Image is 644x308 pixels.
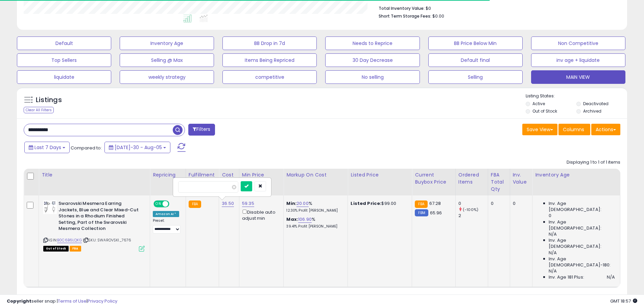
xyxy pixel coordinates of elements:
span: 0 [549,213,551,219]
div: $99.00 [351,200,407,207]
span: N/A [549,268,557,274]
div: % [286,216,342,229]
small: FBA [189,200,201,208]
span: All listings that are currently out of stock and unavailable for purchase on Amazon [43,246,69,252]
label: Active [532,101,545,106]
b: Max: [286,216,298,222]
span: Inv. Age [DEMOGRAPHIC_DATA]: [549,237,615,250]
button: 30 Day Decrease [325,53,420,67]
b: Min: [286,200,296,207]
button: BB Drop in 7d [222,37,317,50]
button: Non Competitive [531,37,625,50]
span: Inv. Age [DEMOGRAPHIC_DATA]: [549,219,615,231]
button: Save View [522,124,557,135]
label: Archived [583,108,601,114]
button: Filters [188,124,215,136]
h5: Listings [36,95,62,105]
div: 0 [458,200,488,207]
b: Total Inventory Value: [379,5,425,11]
span: Inv. Age [DEMOGRAPHIC_DATA]: [549,200,615,213]
span: ON [154,201,163,207]
label: Deactivated [583,101,609,106]
div: Clear All Filters [24,107,54,113]
small: FBA [415,200,427,208]
a: Terms of Use [58,298,87,304]
div: 0 [491,200,505,207]
span: Inv. Age 181 Plus: [549,274,584,280]
span: N/A [549,231,557,237]
button: Top Sellers [17,53,111,67]
div: Current Buybox Price [415,171,452,186]
span: Inv. Age [DEMOGRAPHIC_DATA]-180: [549,256,615,268]
button: [DATE]-30 - Aug-05 [104,142,170,153]
button: Columns [558,124,590,135]
div: Listed Price [351,171,409,179]
span: FBA [70,246,81,252]
img: 51bf42uMLbL._SL40_.jpg [43,200,57,214]
span: Columns [563,126,584,133]
div: Preset: [153,218,181,234]
th: The percentage added to the cost of goods (COGS) that forms the calculator for Min & Max prices. [284,169,348,195]
span: | SKU: SWAROVSKI_7676 [83,237,132,243]
b: Short Term Storage Fees: [379,13,431,19]
span: Last 7 Days [34,144,61,151]
b: Listed Price: [351,200,381,207]
a: 59.35 [242,200,254,207]
div: ASIN: [43,200,145,251]
button: Actions [591,124,620,135]
p: Listing States: [526,93,627,99]
div: Ordered Items [458,171,485,186]
div: Inv. value [513,171,530,186]
div: Cost [222,171,236,179]
button: weekly strategy [120,70,214,84]
span: 65.96 [430,210,442,216]
span: $0.00 [432,13,444,19]
button: MAIN VIEW [531,70,625,84]
a: 36.50 [222,200,234,207]
li: $0 [379,4,615,12]
div: Repricing [153,171,183,179]
div: 0 [513,200,527,207]
span: 2025-08-13 18:57 GMT [610,298,637,304]
button: Selling @ Max [120,53,214,67]
p: 12.30% Profit [PERSON_NAME] [286,208,342,213]
span: 67.28 [429,200,441,207]
span: N/A [549,250,557,256]
a: Privacy Policy [88,298,117,304]
div: Inventory Age [535,171,617,179]
div: % [286,200,342,213]
a: B0C6B6LQKG [57,237,82,243]
a: 106.90 [298,216,312,223]
button: No selling [325,70,420,84]
button: BB Price Below Min [428,37,523,50]
button: Default [17,37,111,50]
div: FBA Total Qty [491,171,507,193]
span: N/A [607,274,615,280]
div: Min Price [242,171,281,179]
div: Disable auto adjust min [242,208,278,221]
button: Selling [428,70,523,84]
small: (-100%) [463,207,478,212]
button: Last 7 Days [24,142,70,153]
span: OFF [168,201,179,207]
small: FBM [415,209,428,216]
button: Items Being Repriced [222,53,317,67]
button: Inventory Age [120,37,214,50]
button: liquidate [17,70,111,84]
button: Needs to Reprice [325,37,420,50]
a: 20.00 [296,200,309,207]
span: [DATE]-30 - Aug-05 [115,144,162,151]
div: Amazon AI * [153,211,179,217]
div: 2 [458,213,488,219]
label: Out of Stock [532,108,557,114]
button: inv age + liquidate [531,53,625,67]
strong: Copyright [7,298,31,304]
div: seller snap | | [7,298,117,305]
span: Compared to: [71,145,102,151]
div: Markup on Cost [286,171,345,179]
p: 39.41% Profit [PERSON_NAME] [286,224,342,229]
button: competitive [222,70,317,84]
div: Displaying 1 to 1 of 1 items [567,159,620,166]
button: Default final [428,53,523,67]
div: Title [42,171,147,179]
